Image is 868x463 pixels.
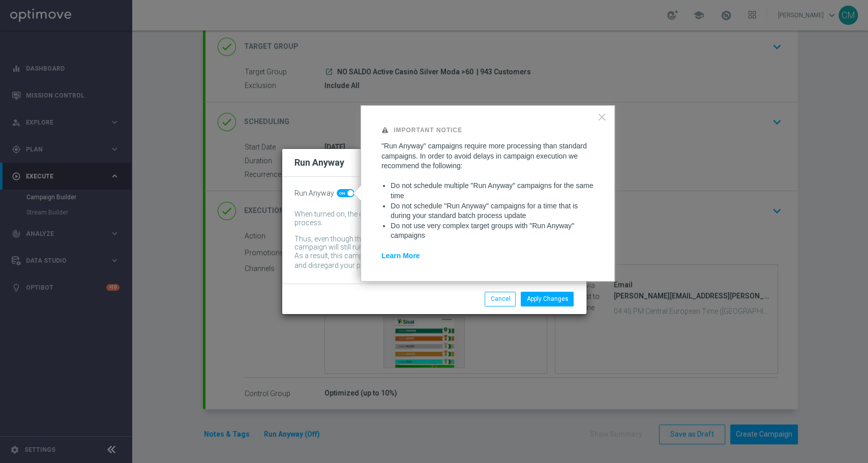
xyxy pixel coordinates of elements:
[294,189,334,198] span: Run Anyway
[381,252,420,260] a: Learn More
[294,210,559,227] div: When turned on, the campaign will be executed regardless of your site's batch-data process.
[294,157,344,169] h2: Run Anyway
[521,292,574,306] button: Apply Changes
[391,201,594,221] li: Do not schedule "Run Anyway" campaigns for a time that is during your standard batch process update
[294,252,559,271] div: As a result, this campaign might include customers whose data has been changed and disregard your...
[485,292,516,306] button: Cancel
[391,221,594,241] li: Do not use very complex target groups with "Run Anyway" campaigns
[597,109,607,125] button: Close
[391,181,594,201] li: Do not schedule multiple "Run Anyway" campaigns for the same time
[394,127,462,134] strong: Important Notice
[381,141,594,171] p: "Run Anyway" campaigns require more processing than standard campaigns. In order to avoid delays ...
[294,235,559,252] div: Thus, even though the batch-data process might not be complete by then, the campaign will still r...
